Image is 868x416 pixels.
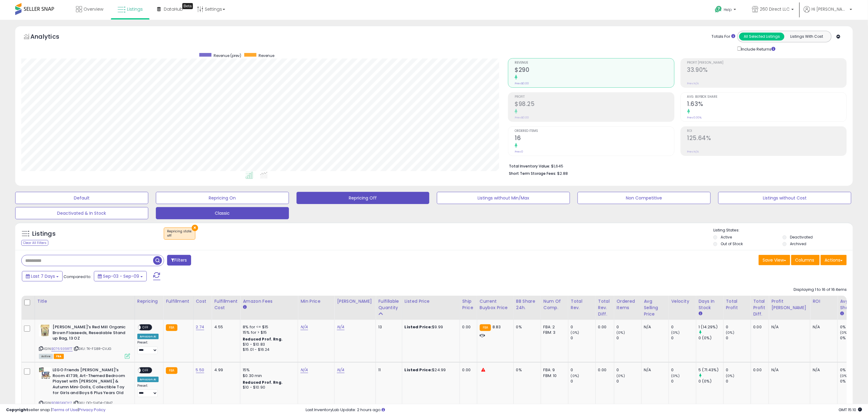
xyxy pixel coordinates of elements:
span: Revenue (prev) [214,53,241,58]
div: Num of Comp. [544,298,566,311]
div: 0 [571,335,595,341]
small: (0%) [571,330,579,335]
b: Reduced Prof. Rng. [243,380,283,385]
span: Revenue [259,53,274,58]
a: Terms of Use [52,407,78,413]
small: FBA [166,367,177,374]
div: 0 [671,335,696,341]
small: (0%) [617,373,625,378]
button: All Selected Listings [739,33,784,41]
h2: $98.25 [515,100,674,109]
div: 0.00 [753,367,764,373]
div: 0 [726,379,751,384]
span: OFF [141,325,150,330]
p: Listing States: [713,227,853,233]
div: 0 (0%) [699,335,723,341]
li: $1,645 [509,162,842,169]
div: 15% [243,367,293,373]
div: 0 [726,335,751,341]
div: $9.99 [405,324,455,330]
div: Displaying 1 to 16 of 16 items [794,287,847,293]
div: 8% for <= $15 [243,324,293,330]
span: $2.88 [557,171,568,176]
b: Listed Price: [405,367,432,373]
small: Prev: $0.00 [515,82,529,85]
small: Prev: N/A [687,150,699,153]
div: 0 [617,324,641,330]
div: N/A [771,324,805,330]
img: 51HYcsfo4zL._SL40_.jpg [39,367,51,379]
div: 0% [840,324,865,330]
div: $24.99 [405,367,455,373]
small: (0%) [671,373,680,378]
div: 0% [840,367,865,373]
div: FBA: 9 [544,367,564,373]
small: Amazon Fees. [243,305,246,310]
b: Total Inventory Value: [509,164,550,169]
small: (0%) [726,330,735,335]
div: $10 - $10.90 [243,385,293,390]
div: Fulfillment [166,298,190,305]
button: Filters [167,255,191,266]
span: All listings currently available for purchase on Amazon [39,354,53,359]
h5: Listings [32,230,56,238]
button: Actions [821,255,847,265]
span: Help [724,7,732,12]
small: Days In Stock. [699,311,702,316]
span: Listings [127,6,143,12]
div: Total Rev. Diff. [598,298,612,317]
div: 0% [516,367,536,373]
span: Compared to: [63,274,91,280]
div: Cost [196,298,209,305]
a: N/A [300,324,308,330]
span: Profit [515,95,674,99]
b: LEGO Friends [PERSON_NAME]'s Room 41739, Art-Themed Bedroom Playset with [PERSON_NAME] & Autumn M... [53,367,126,397]
b: Listed Price: [405,324,432,330]
span: FBA [54,354,64,359]
img: 51KEFahNKoL._SL40_.jpg [39,324,51,337]
div: 0% [840,335,865,341]
button: Columns [791,255,820,265]
span: ROI [687,129,846,133]
div: 0 [617,379,641,384]
span: Overview [84,6,103,12]
small: Avg BB Share. [840,311,844,316]
div: FBA: 2 [544,324,564,330]
div: 13 [378,324,397,330]
div: 0 (0%) [699,379,723,384]
button: Save View [759,255,790,265]
div: 11 [378,367,397,373]
div: 0 [571,367,595,373]
div: off [167,234,192,238]
div: Fulfillable Quantity [378,298,399,311]
div: [PERSON_NAME] [337,298,373,305]
div: 0 [671,367,696,373]
span: DataHub [164,6,183,12]
small: (0%) [840,373,849,378]
div: 0.00 [598,324,609,330]
i: Get Help [715,5,722,13]
a: 2.74 [196,324,204,330]
h2: 1.63% [687,100,846,109]
label: Out of Stock [721,241,743,246]
b: Short Term Storage Fees: [509,171,556,176]
div: Fulfillment Cost [214,298,238,311]
div: N/A [813,367,833,373]
div: 0 [671,379,696,384]
span: OFF [141,368,150,373]
div: Days In Stock [699,298,721,311]
button: Sep-03 - Sep-09 [94,271,147,281]
a: N/A [300,367,308,373]
div: Profit [PERSON_NAME] [771,298,808,311]
div: Last InventoryLab Update: 2 hours ago. [306,407,862,413]
div: Amazon AI [137,377,159,382]
div: Tooltip anchor [182,3,193,9]
div: Listed Price [405,298,457,305]
div: Title [37,298,132,305]
label: Archived [790,241,806,246]
label: Deactivated [790,234,813,240]
div: seller snap | | [6,407,105,413]
div: N/A [813,324,833,330]
div: N/A [644,324,664,330]
a: 5.50 [196,367,204,373]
